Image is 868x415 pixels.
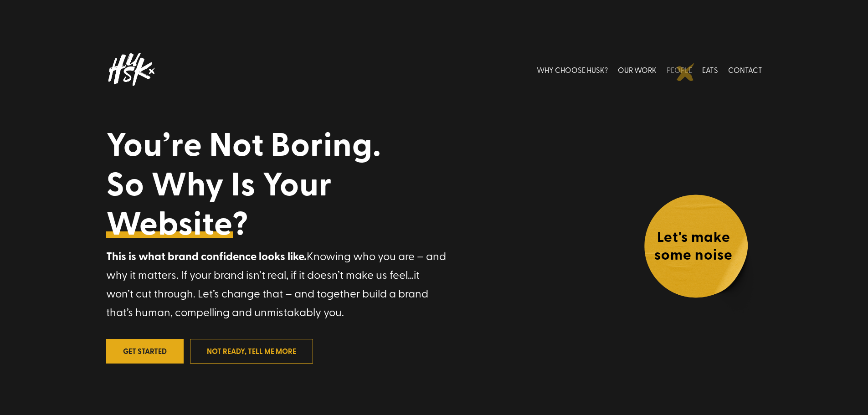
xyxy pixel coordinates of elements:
[643,227,744,267] h4: Let's make some noise
[106,49,156,90] img: Husk logo
[667,49,692,90] a: PEOPLE
[728,49,762,90] a: CONTACT
[702,49,718,90] a: EATS
[618,49,657,90] a: OUR WORK
[106,123,485,246] h1: You’re Not Boring. So Why Is Your ?
[106,246,448,321] p: Knowing who you are – and why it matters. If your brand isn’t real, if it doesn’t make us feel…it...
[106,202,233,241] a: Website
[190,339,313,363] a: not ready, tell me more
[537,49,608,90] a: WHY CHOOSE HUSK?
[106,248,307,264] strong: This is what brand confidence looks like.
[106,339,184,363] a: Get Started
